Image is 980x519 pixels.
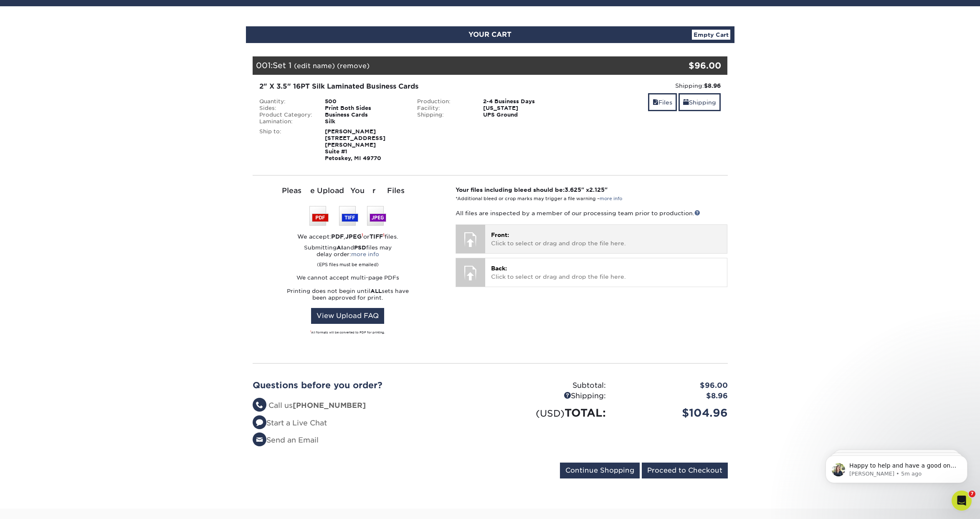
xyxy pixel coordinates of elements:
[253,331,443,335] div: All formats will be converted to PDF for printing.
[311,308,384,324] a: View Upload FAQ
[491,232,509,238] span: Front:
[468,31,512,38] span: YOUR CART
[293,401,366,410] strong: [PHONE_NUMBER]
[969,491,975,497] span: 7
[253,400,484,411] li: Call us
[317,258,379,268] small: (EPS files must be emailed)
[612,380,734,391] div: $96.00
[325,128,385,161] strong: [PERSON_NAME] [STREET_ADDRESS][PERSON_NAME] Suite #1 Petoskey, MI 49770
[612,405,734,421] div: $104.96
[813,438,980,496] iframe: Intercom notifications message
[319,105,411,112] div: Print Both Sides
[411,112,477,118] div: Shipping:
[589,186,605,193] span: 2.125
[253,244,443,268] p: Submitting and files may delay order:
[477,98,569,105] div: 2-4 Business Days
[648,93,677,111] a: Files
[490,405,612,421] div: TOTAL:
[351,251,379,257] a: more info
[331,233,344,240] strong: PDF
[253,186,443,196] div: Please Upload Your Files
[253,56,648,75] div: 001:
[704,82,721,89] strong: $8.96
[491,264,721,281] p: Click to select or drag and drop the file here.
[490,391,612,402] div: Shipping:
[383,232,385,237] sup: 1
[692,30,730,40] a: Empty Cart
[952,491,972,511] iframe: Intercom live chat
[477,112,569,118] div: UPS Ground
[253,232,443,241] div: We accept: , or files.
[345,233,362,240] strong: JPEG
[319,98,411,105] div: 500
[642,463,728,478] input: Proceed to Checkout
[491,265,507,272] span: Back:
[253,380,484,390] h2: Questions before you order?
[273,61,291,70] span: Set 1
[536,408,565,419] small: (USD)
[310,330,311,333] sup: 1
[253,118,319,125] div: Lamination:
[362,232,363,237] sup: 1
[490,380,612,391] div: Subtotal:
[319,118,411,125] div: Silk
[653,99,658,106] span: files
[259,81,563,92] div: 2" X 3.5" 16PT Silk Laminated Business Cards
[370,233,383,240] strong: TIFF
[253,128,319,162] div: Ship to:
[575,81,721,90] div: Shipping:
[309,206,386,226] img: We accept: PSD, TIFF, or JPEG (JPG)
[253,436,319,444] a: Send an Email
[2,494,71,516] iframe: Google Customer Reviews
[456,209,727,217] p: All files are inspected by a member of our processing team prior to production.
[253,275,443,281] p: We cannot accept multi-page PDFs
[411,105,477,112] div: Facility:
[253,419,327,427] a: Start a Live Chat
[683,99,689,106] span: shipping
[560,463,640,478] input: Continue Shopping
[337,62,370,70] a: (remove)
[477,105,569,112] div: [US_STATE]
[456,196,622,201] small: *Additional bleed or crop marks may trigger a file warning –
[679,93,721,111] a: Shipping
[456,186,608,193] strong: Your files including bleed should be: " x "
[253,98,319,105] div: Quantity:
[319,112,411,118] div: Business Cards
[253,288,443,301] p: Printing does not begin until sets have been approved for print.
[253,105,319,112] div: Sides:
[648,59,722,72] div: $96.00
[294,62,335,70] a: (edit name)
[253,112,319,118] div: Product Category:
[337,244,343,251] strong: AI
[565,186,581,193] span: 3.625
[491,231,721,248] p: Click to select or drag and drop the file here.
[600,196,622,201] a: more info
[354,244,366,251] strong: PSD
[411,98,477,105] div: Production:
[612,391,734,402] div: $8.96
[370,288,382,294] strong: ALL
